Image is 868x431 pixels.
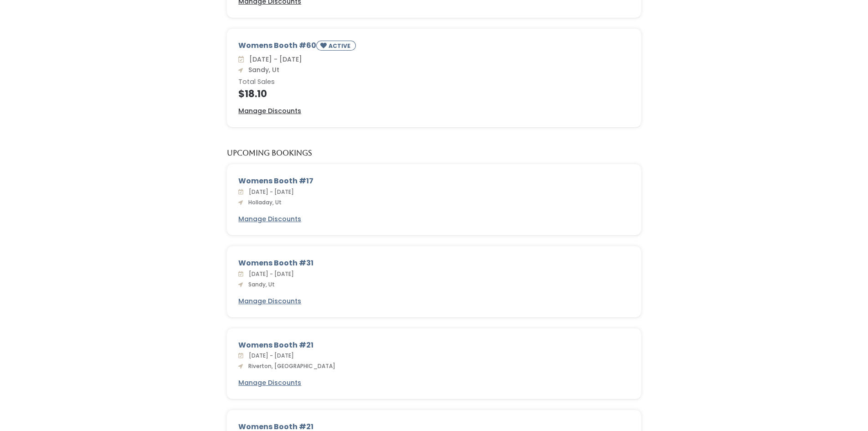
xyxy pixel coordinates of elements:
span: Sandy, Ut [245,65,279,74]
div: Womens Booth #60 [238,40,630,54]
div: Womens Booth #17 [238,176,630,187]
span: Holladay, Ut [245,198,282,206]
a: Manage Discounts [238,296,301,306]
div: Womens Booth #31 [238,258,630,269]
div: Womens Booth #21 [238,340,630,351]
small: ACTIVE [329,42,352,50]
span: [DATE] - [DATE] [246,55,302,64]
h6: Total Sales [238,78,630,86]
h5: Upcoming Bookings [227,149,312,157]
span: Sandy, Ut [245,280,275,288]
h4: $18.10 [238,88,630,99]
u: Manage Discounts [238,106,301,115]
a: Manage Discounts [238,378,301,388]
span: [DATE] - [DATE] [245,188,294,196]
span: [DATE] - [DATE] [245,352,294,359]
a: Manage Discounts [238,214,301,224]
span: [DATE] - [DATE] [245,270,294,278]
a: Manage Discounts [238,106,301,116]
span: Riverton, [GEOGRAPHIC_DATA] [245,362,335,370]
